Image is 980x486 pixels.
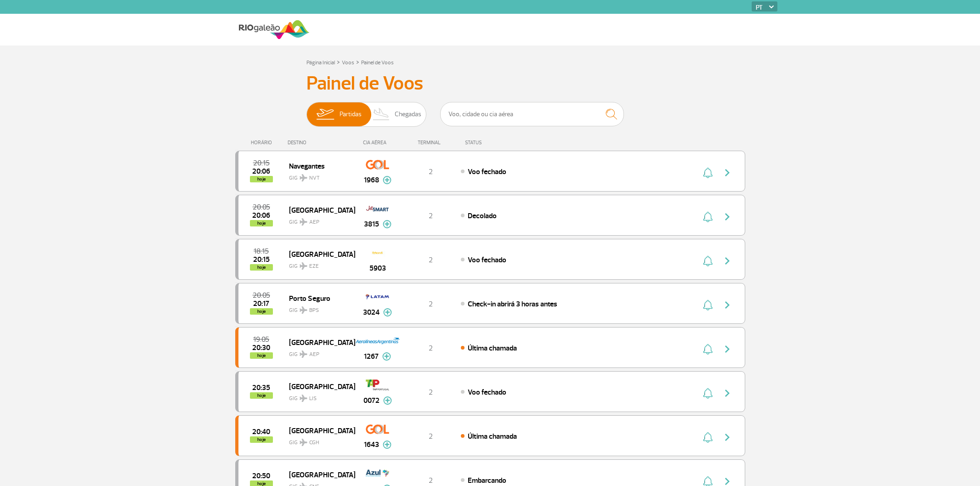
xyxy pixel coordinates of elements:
[289,469,348,480] span: [GEOGRAPHIC_DATA]
[342,59,354,66] a: Voos
[309,439,319,447] span: CGH
[253,256,270,263] span: 2025-08-24 20:15:00
[383,441,391,449] img: mais-info-painel-voo.svg
[363,395,380,406] span: 0072
[252,384,270,391] span: 2025-08-24 20:35:00
[364,175,379,186] span: 1968
[395,102,421,126] span: Chegadas
[309,174,320,182] span: NVT
[703,167,713,178] img: sino-painel-voo.svg
[300,439,307,446] img: destiny_airplane.svg
[340,102,362,126] span: Partidas
[429,255,433,265] span: 2
[253,300,269,307] span: 2025-08-24 20:17:00
[250,176,273,182] span: hoje
[429,211,433,220] span: 2
[288,140,355,146] div: DESTINO
[238,140,288,146] div: HORÁRIO
[722,432,733,443] img: seta-direita-painel-voo.svg
[252,212,270,219] span: 2025-08-24 20:06:00
[429,476,433,485] span: 2
[289,292,348,304] span: Porto Seguro
[253,204,270,210] span: 2025-08-24 20:05:00
[337,57,340,67] a: >
[703,344,713,355] img: sino-painel-voo.svg
[429,167,433,176] span: 2
[703,255,713,266] img: sino-painel-voo.svg
[383,396,392,405] img: mais-info-painel-voo.svg
[300,174,307,181] img: destiny_airplane.svg
[429,344,433,353] span: 2
[300,306,307,314] img: destiny_airplane.svg
[253,292,270,299] span: 2025-08-24 20:05:00
[309,350,319,359] span: AEP
[703,432,713,443] img: sino-painel-voo.svg
[383,176,391,184] img: mais-info-painel-voo.svg
[383,220,391,228] img: mais-info-painel-voo.svg
[364,351,379,362] span: 1267
[429,388,433,397] span: 2
[468,211,497,220] span: Decolado
[468,255,506,265] span: Voo fechado
[468,432,517,441] span: Última chamada
[468,476,506,485] span: Embarcando
[383,308,392,316] img: mais-info-painel-voo.svg
[253,160,270,166] span: 2025-08-24 20:15:00
[252,473,270,479] span: 2025-08-24 20:50:00
[722,300,733,311] img: seta-direita-painel-voo.svg
[254,248,269,254] span: 2025-08-24 18:15:00
[300,262,307,270] img: destiny_airplane.svg
[429,300,433,309] span: 2
[355,140,401,146] div: CIA AÉREA
[289,204,348,216] span: [GEOGRAPHIC_DATA]
[722,388,733,399] img: seta-direita-painel-voo.svg
[252,345,270,351] span: 2025-08-24 20:30:00
[289,336,348,348] span: [GEOGRAPHIC_DATA]
[364,439,379,450] span: 1643
[468,167,506,176] span: Voo fechado
[703,388,713,399] img: sino-painel-voo.svg
[252,429,270,435] span: 2025-08-24 20:40:00
[253,336,269,343] span: 2025-08-24 19:05:00
[468,388,506,397] span: Voo fechado
[363,307,380,318] span: 3024
[306,59,335,66] a: Página Inicial
[289,248,348,260] span: [GEOGRAPHIC_DATA]
[289,160,348,172] span: Navegantes
[300,395,307,402] img: destiny_airplane.svg
[369,263,386,274] span: 5903
[250,392,273,399] span: hoje
[703,300,713,311] img: sino-painel-voo.svg
[289,434,348,447] span: GIG
[309,218,319,226] span: AEP
[289,390,348,403] span: GIG
[289,345,348,359] span: GIG
[300,218,307,226] img: destiny_airplane.svg
[382,352,391,361] img: mais-info-painel-voo.svg
[252,168,270,175] span: 2025-08-24 20:06:00
[309,262,319,271] span: EZE
[468,344,517,353] span: Última chamada
[309,395,317,403] span: LIS
[309,306,319,315] span: BPS
[356,57,359,67] a: >
[460,140,535,146] div: STATUS
[311,102,340,126] img: slider-embarque
[468,300,557,309] span: Check-in abrirá 3 horas antes
[722,255,733,266] img: seta-direita-painel-voo.svg
[289,424,348,436] span: [GEOGRAPHIC_DATA]
[250,436,273,443] span: hoje
[722,211,733,222] img: seta-direita-painel-voo.svg
[250,308,273,315] span: hoje
[722,344,733,355] img: seta-direita-painel-voo.svg
[361,59,394,66] a: Painel de Voos
[368,102,395,126] img: slider-desembarque
[401,140,460,146] div: TERMINAL
[289,169,348,182] span: GIG
[722,167,733,178] img: seta-direita-painel-voo.svg
[703,211,713,222] img: sino-painel-voo.svg
[289,380,348,392] span: [GEOGRAPHIC_DATA]
[250,352,273,359] span: hoje
[364,219,379,230] span: 3815
[306,72,674,95] h3: Painel de Voos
